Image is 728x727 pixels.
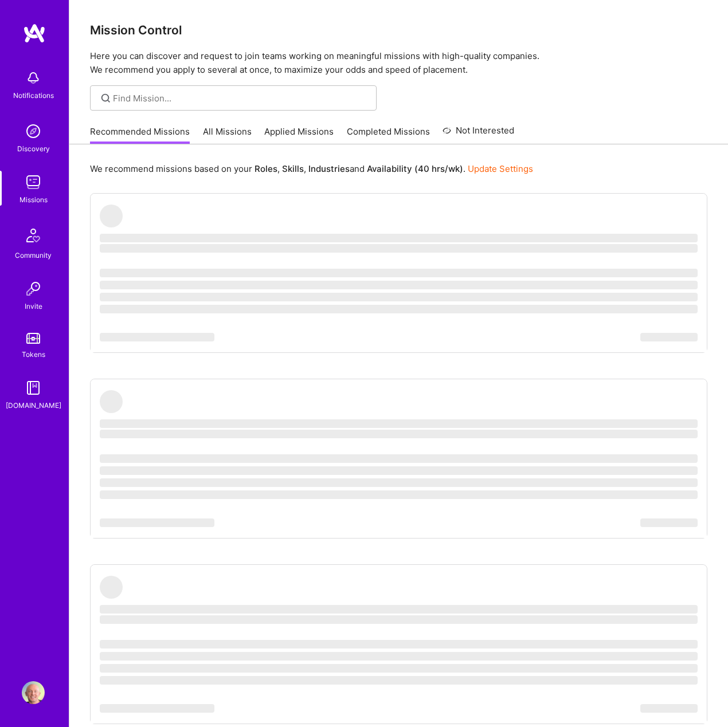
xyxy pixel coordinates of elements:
[6,399,61,411] div: [DOMAIN_NAME]
[17,143,50,155] div: Discovery
[22,120,45,143] img: discovery
[113,92,368,104] input: Find Mission...
[255,163,277,174] b: Roles
[264,125,334,144] a: Applied Missions
[22,277,45,300] img: Invite
[19,194,48,206] div: Missions
[468,163,533,174] a: Update Settings
[22,171,45,194] img: teamwork
[282,163,304,174] b: Skills
[90,49,707,77] p: Here you can discover and request to join teams working on meaningful missions with high-quality ...
[19,222,47,249] img: Community
[26,333,40,344] img: tokens
[13,89,54,101] div: Notifications
[22,681,45,704] img: User Avatar
[90,23,707,37] h3: Mission Control
[203,125,252,144] a: All Missions
[25,300,42,312] div: Invite
[99,92,112,105] i: icon SearchGrey
[443,124,514,144] a: Not Interested
[308,163,350,174] b: Industries
[22,376,45,399] img: guide book
[347,125,430,144] a: Completed Missions
[19,681,48,704] a: User Avatar
[15,249,52,261] div: Community
[22,66,45,89] img: bell
[22,348,45,360] div: Tokens
[23,23,46,44] img: logo
[90,125,190,144] a: Recommended Missions
[367,163,463,174] b: Availability (40 hrs/wk)
[90,163,533,175] p: We recommend missions based on your , , and .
